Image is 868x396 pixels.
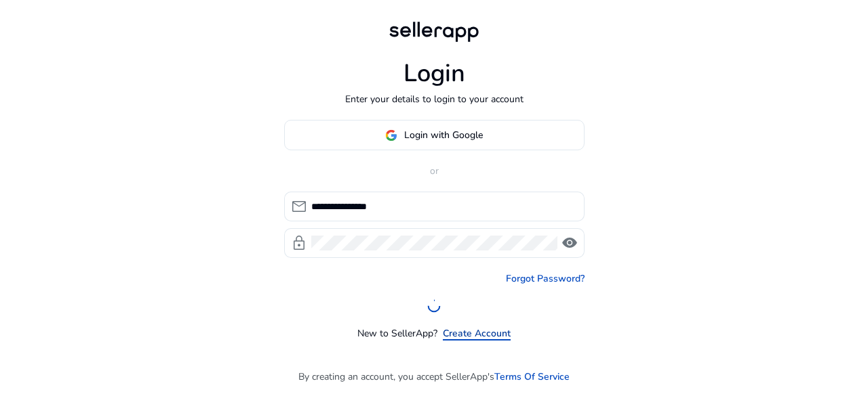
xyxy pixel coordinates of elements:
[357,326,437,340] p: New to SellerApp?
[443,326,511,340] a: Create Account
[506,271,585,286] a: Forgot Password?
[494,370,570,384] a: Terms Of Service
[561,235,578,251] span: visibility
[345,92,524,106] p: Enter your details to login to your account
[284,120,585,150] button: Login with Google
[404,128,483,142] span: Login with Google
[385,129,397,141] img: google-logo.svg
[291,235,307,251] span: lock
[403,59,465,88] h1: Login
[291,198,307,215] span: mail
[284,164,585,178] p: or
